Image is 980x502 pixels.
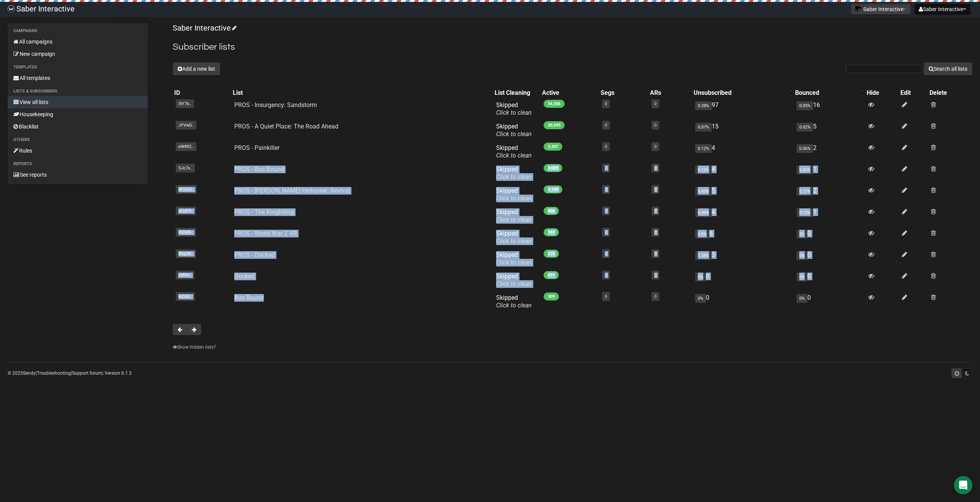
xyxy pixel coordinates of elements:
a: Click to clean [496,280,532,288]
span: 0% [797,273,807,281]
td: 4 [692,162,794,184]
a: PROS - Painkiller [234,144,279,151]
span: 34,206 [544,100,565,108]
img: ec1bccd4d48495f5e7d53d9a520ba7e5 [8,5,15,12]
a: Click to clean [496,216,532,223]
h2: Subscriber lists [173,40,972,54]
td: 15 [692,120,794,141]
span: 0.13% [695,166,712,174]
a: Docked [234,273,255,280]
span: 0.06% [797,144,813,153]
td: 6 [692,227,794,248]
th: Bounced: No sort applied, activate to apply an ascending sort [794,88,865,98]
td: 5 [794,120,865,141]
td: 0 [692,291,794,312]
button: Saber Interactive [851,4,911,15]
a: Click to clean [496,259,532,266]
td: 16 [794,98,865,120]
a: Click to clean [496,152,532,159]
button: Add a new list [173,62,220,75]
span: Skipped [496,208,532,223]
span: Skipped [496,294,532,309]
a: Support forum [72,370,102,376]
a: Troubleshooting [37,370,71,376]
span: 0.05% [797,101,813,110]
span: 611 [544,271,559,279]
div: Delete [929,89,971,97]
li: Reports [8,159,148,169]
th: Unsubscribed: No sort applied, activate to apply an ascending sort [692,88,794,98]
th: List: No sort applied, activate to apply an ascending sort [231,88,493,98]
a: 0 [654,187,657,192]
th: Edit: No sort applied, sorting is disabled [899,88,928,98]
a: PROS - Docked [234,251,275,258]
span: Skipped [496,230,532,245]
a: All campaigns [8,36,148,48]
span: 3,207 [544,143,562,151]
a: 0 [605,166,607,171]
a: Rules [8,145,148,157]
a: 0 [605,187,607,192]
span: 3,009 [544,164,562,172]
span: 215 [544,250,559,258]
div: Segs [601,89,641,97]
a: PROS - Bus Bound [234,166,284,173]
a: 0 [654,230,657,235]
span: eW892.. [176,142,196,151]
li: Campaigns [8,26,148,36]
a: 0 [605,123,607,128]
a: 0 [654,273,657,278]
span: Xhq2N.. [176,249,196,258]
a: 0 [654,123,657,128]
a: 0 [605,294,607,299]
a: 0 [654,144,657,149]
td: 2 [794,141,865,162]
span: 0.17% [797,187,813,196]
a: Click to clean [496,173,532,180]
a: 0 [605,208,607,213]
a: PROS - World War Z VR [234,230,297,237]
span: 0% [695,273,706,281]
td: 0 [794,227,865,248]
td: 5 [692,184,794,205]
td: 0 [692,270,794,291]
span: Skipped [496,166,532,180]
span: 0.49% [695,208,712,217]
a: PROS - The Knightling [234,208,294,216]
li: Lists & subscribers [8,87,148,96]
a: 0 [654,251,657,256]
a: Click to clean [496,302,532,309]
span: 806 [544,207,559,215]
span: 0.12% [797,208,813,217]
a: Click to clean [496,130,532,138]
span: 0.28% [695,101,712,110]
a: Click to clean [496,109,532,116]
span: 0.8% [695,230,709,239]
span: 0% [695,294,706,303]
td: 4 [692,141,794,162]
a: 0 [654,208,657,213]
a: All templates [8,72,148,84]
div: Bounced [795,89,857,97]
a: PROS - Insurgency: Sandstorm [234,101,317,109]
a: Click to clean [496,237,532,245]
span: 1.38% [695,251,712,260]
td: 3 [692,248,794,270]
span: I5Y76.. [176,99,194,108]
th: Delete: No sort applied, sorting is disabled [928,88,972,98]
span: 309 [544,292,559,301]
span: jn0O6.. [176,271,194,279]
th: Active: No sort applied, activate to apply an ascending sort [541,88,599,98]
span: uCuO9.. [176,206,196,215]
button: Search all lists [924,62,972,75]
span: 0.02% [797,123,813,132]
a: See reports [8,169,148,181]
td: 0 [794,270,865,291]
td: 2 [794,184,865,205]
img: 1.png [855,6,861,12]
span: JYVwD.. [176,121,196,130]
span: VOtkN.. [176,228,196,237]
a: Bus Bound [234,294,264,301]
span: Skipped [496,144,532,159]
a: Click to clean [496,195,532,202]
